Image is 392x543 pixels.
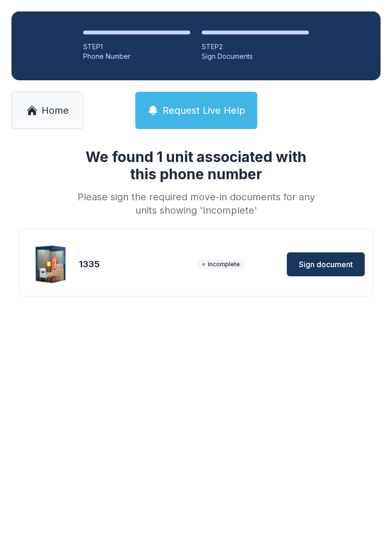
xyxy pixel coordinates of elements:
span: Incomplete [197,260,245,269]
div: Please sign the required move-in documents for any units showing 'Incomplete' [74,190,318,217]
div: Sign Documents [202,52,309,61]
div: STEP 2 [202,42,309,52]
span: Sign document [299,259,353,270]
div: Phone Number [83,52,190,61]
div: 1335 [79,258,194,271]
h1: We found 1 unit associated with this phone number [74,148,318,183]
div: STEP 1 [83,42,190,52]
span: Request Live Help [163,104,245,117]
span: Home [42,104,69,117]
